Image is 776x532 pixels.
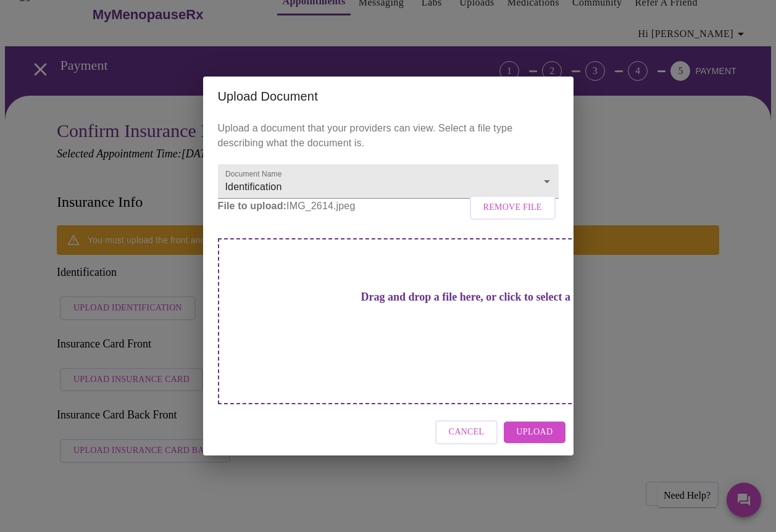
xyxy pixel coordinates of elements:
[504,422,565,443] button: Upload
[470,196,556,220] button: Remove File
[218,199,559,214] p: IMG_2614.jpeg
[218,164,559,199] div: Identification
[304,291,645,304] h3: Drag and drop a file here, or click to select a file
[483,200,542,215] span: Remove File
[449,425,485,440] span: Cancel
[435,420,498,444] button: Cancel
[218,201,287,211] strong: File to upload:
[218,86,559,106] h2: Upload Document
[218,121,559,151] p: Upload a document that your providers can view. Select a file type describing what the document is.
[516,425,553,440] span: Upload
